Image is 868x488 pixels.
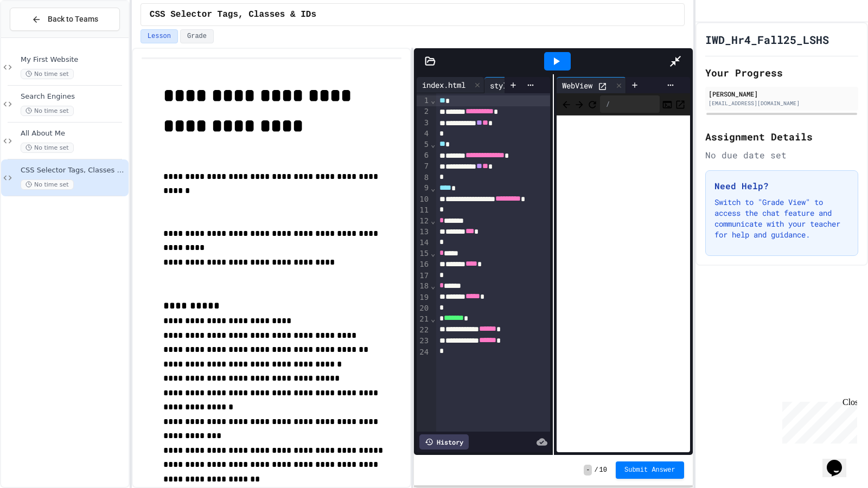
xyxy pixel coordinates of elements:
div: 3 [417,118,430,129]
div: 2 [417,106,430,117]
span: No time set [21,179,74,190]
div: 13 [417,227,430,237]
div: 23 [417,336,430,346]
div: 17 [417,271,430,281]
div: / [600,95,660,113]
div: index.html [417,79,471,91]
div: 1 [417,95,430,106]
div: 9 [417,183,430,194]
div: Chat with us now!Close [4,4,75,69]
span: Back to Teams [48,14,98,25]
div: 18 [417,281,430,292]
button: Back to Teams [10,8,120,31]
span: My First Website [21,55,126,65]
span: CSS Selector Tags, Classes & IDs [21,166,126,175]
div: 5 [417,139,430,150]
iframe: chat widget [822,445,857,477]
span: Submit Answer [624,466,675,474]
div: 16 [417,259,430,270]
div: 12 [417,216,430,227]
div: styles.css [484,77,552,93]
span: All About Me [21,129,126,138]
div: 15 [417,248,430,259]
div: 10 [417,194,430,205]
span: Fold line [430,184,436,192]
div: 21 [417,314,430,325]
span: 10 [599,466,607,474]
div: [PERSON_NAME] [709,89,855,99]
button: Lesson [141,29,178,43]
div: No due date set [705,149,858,162]
div: 7 [417,161,430,172]
button: Refresh [587,98,598,111]
div: 19 [417,292,430,303]
span: No time set [21,143,74,153]
div: WebView [557,80,598,91]
h2: Assignment Details [705,129,858,144]
div: 20 [417,303,430,314]
div: [EMAIL_ADDRESS][DOMAIN_NAME] [709,99,855,107]
button: Grade [180,29,214,43]
div: 24 [417,347,430,358]
div: 22 [417,325,430,336]
span: Fold line [430,140,436,149]
h1: IWD_Hr4_Fall25_LSHS [705,32,829,47]
button: Console [662,98,673,111]
span: Fold line [430,314,436,323]
span: No time set [21,69,74,79]
p: Switch to "Grade View" to access the chat feature and communicate with your teacher for help and ... [714,197,849,240]
span: / [594,466,598,474]
span: Fold line [430,281,436,290]
div: 4 [417,129,430,139]
div: 11 [417,205,430,216]
div: History [419,434,469,450]
span: No time set [21,106,74,116]
div: 14 [417,237,430,248]
span: Back [561,97,572,111]
div: 8 [417,172,430,183]
div: 6 [417,150,430,161]
div: styles.css [484,80,539,91]
button: Open in new tab [675,98,686,111]
h3: Need Help? [714,179,849,192]
button: Submit Answer [616,461,684,479]
h2: Your Progress [705,65,858,80]
span: CSS Selector Tags, Classes & IDs [150,8,316,21]
div: WebView [557,77,626,93]
span: Fold line [430,216,436,225]
div: index.html [417,77,484,93]
span: Fold line [430,96,436,105]
iframe: Web Preview [557,115,690,453]
span: Search Engines [21,92,126,101]
iframe: chat widget [778,397,857,444]
span: Forward [574,97,585,111]
span: - [584,465,592,476]
span: Fold line [430,249,436,258]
